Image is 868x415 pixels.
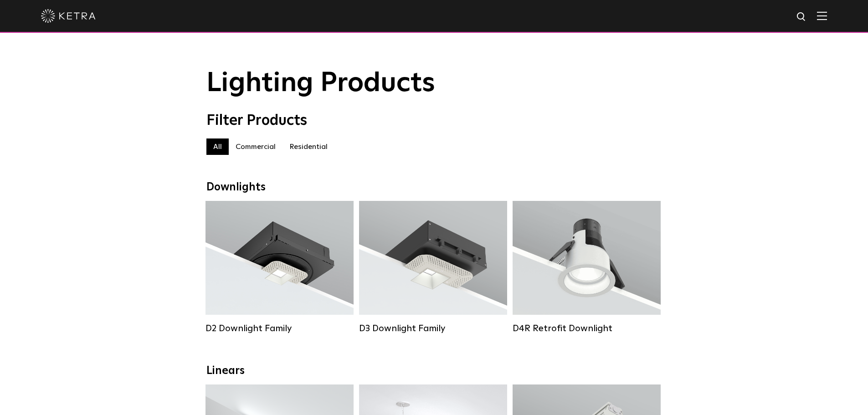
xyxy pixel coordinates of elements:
a: D2 Downlight Family Lumen Output:1200Colors:White / Black / Gloss Black / Silver / Bronze / Silve... [205,201,354,334]
div: D3 Downlight Family [359,323,507,334]
a: D3 Downlight Family Lumen Output:700 / 900 / 1100Colors:White / Black / Silver / Bronze / Paintab... [359,201,507,334]
div: Filter Products [206,112,662,129]
a: D4R Retrofit Downlight Lumen Output:800Colors:White / BlackBeam Angles:15° / 25° / 40° / 60°Watta... [513,201,661,334]
div: D4R Retrofit Downlight [513,323,661,334]
div: D2 Downlight Family [205,323,354,334]
label: All [206,138,229,155]
span: Lighting Products [206,70,435,97]
img: Hamburger%20Nav.svg [817,11,827,20]
div: Downlights [206,181,662,194]
img: ketra-logo-2019-white [41,9,96,23]
div: Linears [206,364,662,378]
label: Commercial [229,138,282,155]
img: search icon [796,11,807,23]
label: Residential [282,138,334,155]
